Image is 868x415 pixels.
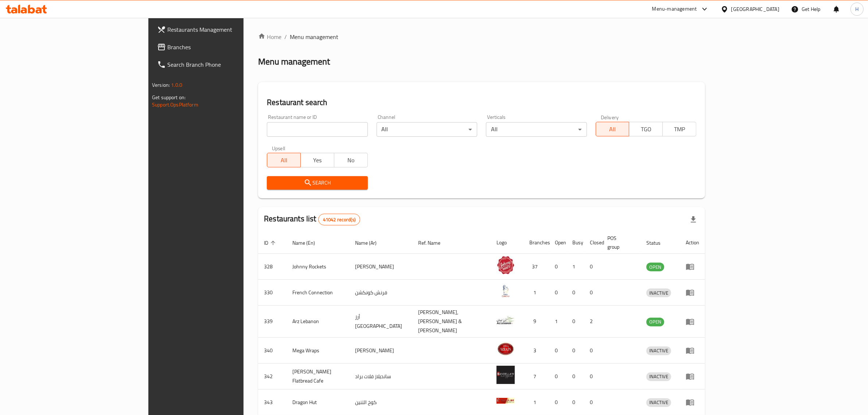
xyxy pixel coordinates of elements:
[686,317,699,326] div: Menu
[666,124,693,135] span: TMP
[151,56,293,73] a: Search Branch Phone
[304,155,331,166] span: Yes
[167,25,288,34] span: Restaurants Management
[258,56,330,67] h2: Menu management
[355,238,386,247] span: Name (Ar)
[171,80,182,90] span: 1.0.0
[685,211,702,228] div: Export file
[491,232,523,254] th: Logo
[549,280,567,306] td: 0
[686,398,699,407] div: Menu
[549,306,567,338] td: 1
[287,306,349,338] td: Arz Lebanon
[264,213,360,225] h2: Restaurants list
[596,122,630,136] button: All
[334,153,368,167] button: No
[270,155,298,166] span: All
[607,234,632,251] span: POS group
[584,364,602,389] td: 0
[287,364,349,389] td: [PERSON_NAME] Flatbread Cafe
[419,238,450,247] span: Ref. Name
[267,97,696,108] h2: Restaurant search
[152,93,186,102] span: Get support on:
[601,115,619,120] label: Delivery
[267,153,301,167] button: All
[497,366,515,384] img: Sandella's Flatbread Cafe
[567,232,584,254] th: Busy
[151,21,293,38] a: Restaurants Management
[377,122,477,137] div: All
[629,122,663,136] button: TGO
[497,256,515,274] img: Johnny Rockets
[567,306,584,338] td: 0
[319,216,360,223] span: 41042 record(s)
[646,372,671,381] span: INACTIVE
[632,124,660,135] span: TGO
[549,364,567,389] td: 0
[523,280,549,306] td: 1
[486,122,587,137] div: All
[686,288,699,297] div: Menu
[152,80,170,90] span: Version:
[646,346,671,355] span: INACTIVE
[584,254,602,280] td: 0
[646,318,664,326] span: OPEN
[497,311,515,329] img: Arz Lebanon
[646,346,671,355] div: INACTIVE
[497,340,515,358] img: Mega Wraps
[549,232,567,254] th: Open
[646,398,671,407] span: INACTIVE
[584,306,602,338] td: 2
[599,124,627,135] span: All
[300,153,334,167] button: Yes
[287,338,349,364] td: Mega Wraps
[318,214,360,225] div: Total records count
[646,263,664,271] span: OPEN
[523,254,549,280] td: 37
[567,338,584,364] td: 0
[349,338,413,364] td: [PERSON_NAME]
[151,38,293,56] a: Branches
[662,122,696,136] button: TMP
[349,280,413,306] td: فرنش كونكشن
[549,338,567,364] td: 0
[497,392,515,410] img: Dragon Hut
[349,364,413,389] td: سانديلاز فلات براد
[567,364,584,389] td: 0
[680,232,705,254] th: Action
[497,282,515,300] img: French Connection
[349,306,413,338] td: أرز [GEOGRAPHIC_DATA]
[287,254,349,280] td: Johnny Rockets
[686,262,699,271] div: Menu
[652,5,697,13] div: Menu-management
[337,155,365,166] span: No
[267,176,367,190] button: Search
[567,254,584,280] td: 1
[646,238,670,247] span: Status
[272,146,285,151] label: Upsell
[290,32,338,41] span: Menu management
[686,346,699,355] div: Menu
[258,32,705,41] nav: breadcrumb
[292,238,324,247] span: Name (En)
[523,306,549,338] td: 9
[349,254,413,280] td: [PERSON_NAME]
[567,280,584,306] td: 0
[523,232,549,254] th: Branches
[549,254,567,280] td: 0
[152,100,198,109] a: Support.OpsPlatform
[855,5,859,13] span: H
[267,122,367,137] input: Search for restaurant name or ID..
[167,60,288,69] span: Search Branch Phone
[646,289,671,297] span: INACTIVE
[584,338,602,364] td: 0
[584,232,602,254] th: Closed
[287,280,349,306] td: French Connection
[523,338,549,364] td: 3
[264,238,278,247] span: ID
